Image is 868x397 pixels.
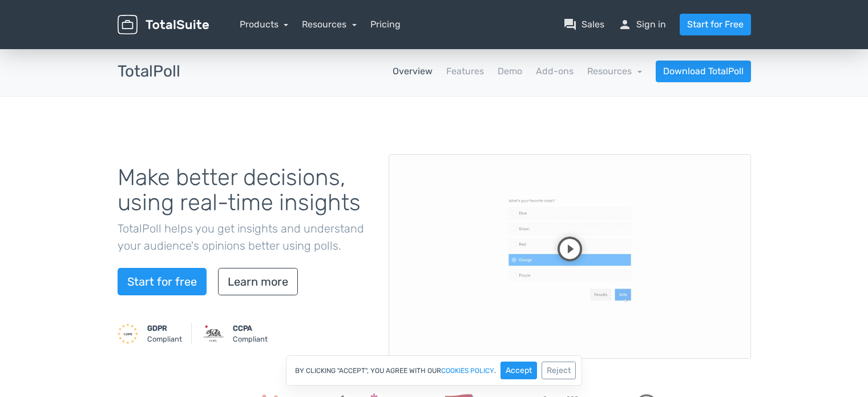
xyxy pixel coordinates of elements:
[302,19,357,30] a: Resources
[233,323,268,344] small: Compliant
[563,18,577,31] span: question_answer
[446,65,484,78] a: Features
[118,323,138,344] img: GDPR
[118,15,209,35] img: TotalSuite for WordPress
[680,14,751,35] a: Start for Free
[118,63,180,81] h3: TotalPoll
[286,355,582,386] div: By clicking "Accept", you agree with our .
[118,220,372,254] p: TotalPoll helps you get insights and understand your audience's opinions better using polls.
[203,323,224,344] img: CCPA
[618,18,666,31] a: personSign in
[498,65,522,78] a: Demo
[393,65,433,78] a: Overview
[218,268,298,295] a: Learn more
[656,61,751,82] a: Download TotalPoll
[563,18,604,31] a: question_answerSales
[500,362,537,379] button: Accept
[618,18,632,31] span: person
[118,268,207,295] a: Start for free
[233,324,252,332] strong: CCPA
[441,367,494,374] a: cookies policy
[542,362,576,379] button: Reject
[147,323,182,344] small: Compliant
[536,65,574,78] a: Add-ons
[118,165,372,215] h1: Make better decisions, using real-time insights
[370,18,401,31] a: Pricing
[240,19,289,30] a: Products
[147,324,167,332] strong: GDPR
[587,66,642,77] a: Resources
